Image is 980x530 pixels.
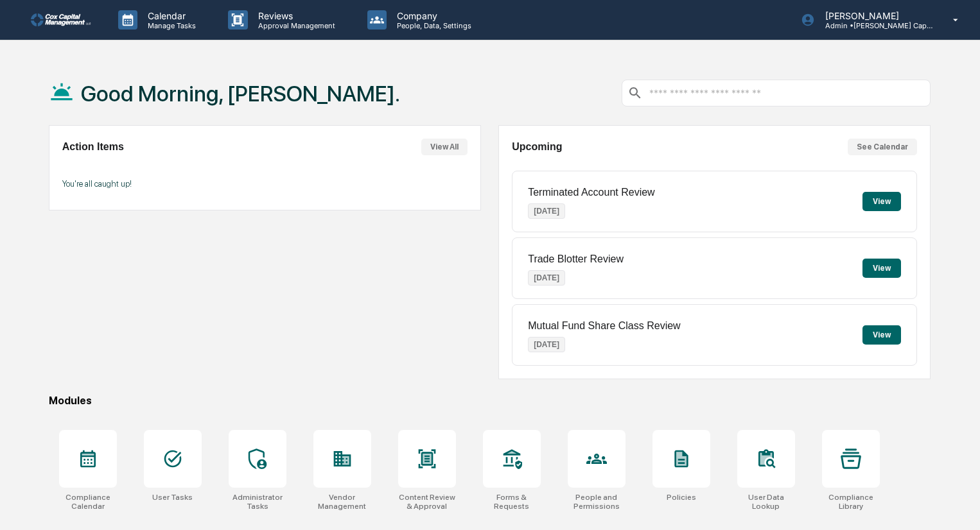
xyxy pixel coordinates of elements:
button: View [862,325,901,345]
div: Administrator Tasks [229,493,286,511]
p: Calendar [137,10,202,21]
button: View All [421,139,468,155]
div: Modules [49,395,931,407]
p: Terminated Account Review [528,187,654,198]
div: Compliance Library [822,493,880,511]
div: Content Review & Approval [398,493,456,511]
p: Approval Management [248,21,342,30]
div: People and Permissions [568,493,626,511]
p: Company [387,10,478,21]
h2: Action Items [62,141,124,153]
button: See Calendar [848,139,917,155]
p: [DATE] [528,203,565,219]
h2: Upcoming [512,141,562,153]
p: People, Data, Settings [387,21,478,30]
p: [DATE] [528,270,565,286]
p: Mutual Fund Share Class Review [528,320,680,332]
button: View [862,259,901,278]
p: [PERSON_NAME] [815,10,934,21]
div: Policies [667,493,696,502]
div: Forms & Requests [483,493,541,511]
p: Manage Tasks [137,21,202,30]
div: User Data Lookup [737,493,795,511]
h1: Good Morning, [PERSON_NAME]. [81,81,400,107]
img: logo [31,13,92,26]
p: [DATE] [528,337,565,352]
div: Compliance Calendar [59,493,117,511]
p: You're all caught up! [62,179,468,189]
p: Reviews [248,10,342,21]
div: User Tasks [152,493,193,502]
div: Vendor Management [313,493,371,511]
p: Trade Blotter Review [528,253,624,265]
button: View [862,192,901,211]
p: Admin • [PERSON_NAME] Capital [815,21,934,30]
